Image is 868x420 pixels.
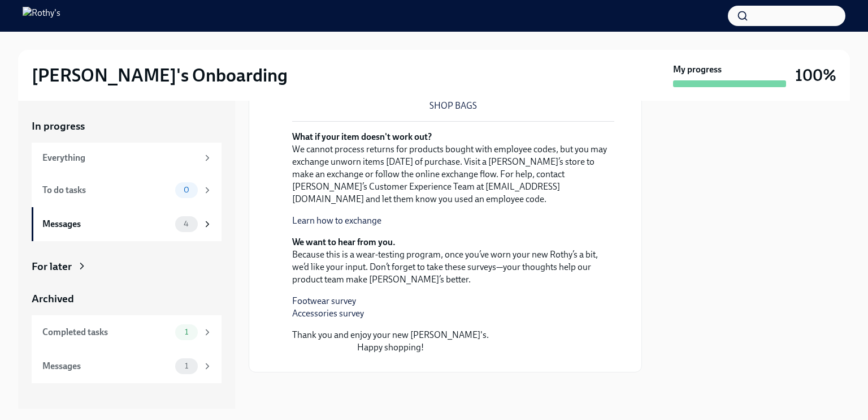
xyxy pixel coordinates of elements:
span: 1 [178,328,195,336]
a: Messages1 [32,349,222,383]
strong: My progress [673,63,722,76]
strong: We want to hear from you. [292,237,396,247]
a: Everything [32,143,222,173]
span: 1 [178,362,195,370]
p: Because this is a wear-testing program, once you’ve worn your new Rothy’s a bit, we’d like your i... [292,236,614,286]
div: Completed tasks [42,326,171,338]
h2: [PERSON_NAME]'s Onboarding [32,64,288,87]
div: For later [32,259,72,274]
a: Footwear survey [292,295,356,306]
p: We cannot process returns for products bought with employee codes, but you may exchange unworn it... [292,131,614,205]
a: In progress [32,119,222,134]
div: Messages [42,218,171,230]
strong: What if your item doesn't work out? [292,131,432,142]
a: SHOP BAGS [429,100,477,111]
a: Archived [32,292,222,306]
img: Rothy's [23,7,60,25]
a: Accessories survey [292,308,364,319]
div: Messages [42,360,171,372]
a: Messages4 [32,207,222,241]
a: For later [32,259,222,274]
div: Everything [42,152,198,164]
div: To do tasks [42,184,171,196]
a: Completed tasks1 [32,315,222,349]
p: Thank you and enjoy your new [PERSON_NAME]'s. Happy shopping! [292,329,489,354]
span: 4 [177,220,196,228]
h3: 100% [795,65,836,85]
a: To do tasks0 [32,173,222,207]
a: Learn how to exchange [292,215,381,226]
span: 0 [177,186,196,194]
